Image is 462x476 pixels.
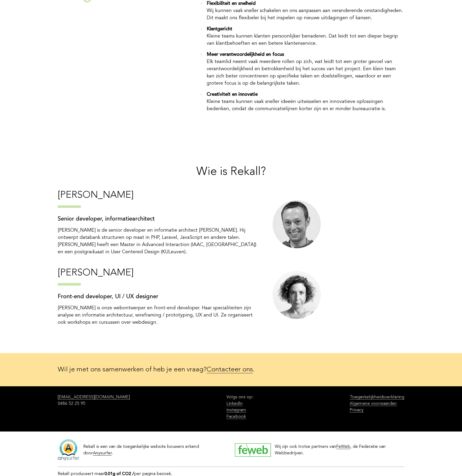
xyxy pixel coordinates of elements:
[58,395,130,400] a: [EMAIL_ADDRESS][DOMAIN_NAME]
[58,293,261,301] h4: Front-end developer, UI / UX designer
[58,189,261,208] h3: [PERSON_NAME]
[207,366,253,373] a: Contacteer ons
[205,91,404,113] li: Kleine teams kunnen vaak sneller ideeën uitwisselen en innovatieve oplossingen bedenken, omdat de...
[104,472,134,476] b: 0.01g of CO2 /
[226,401,243,406] a: LinkedIn
[350,408,364,413] a: Privacy
[58,394,130,420] p: 0486 52 25 95
[205,51,404,87] li: Elk teamlid neemt vaak meerdere rollen op zich, wat leidt tot een groter gevoel van verantwoordel...
[350,395,404,400] a: Toegankelijkheidsverklaring
[226,408,246,413] a: Instagram
[207,1,256,6] b: Flexibiliteit en snelheid
[273,271,321,319] img: ingrid stojnic
[58,216,261,223] h4: Senior developer, informatiearchitect
[58,227,261,256] p: [PERSON_NAME] is de senior developer en informatie architect [PERSON_NAME]. Hij ontwerpt databank...
[336,444,350,449] a: FeWeb
[205,25,404,47] li: Kleine teams kunnen klanten persoonlijker benaderen. Dat leidt tot een dieper begrip van klantbeh...
[207,52,284,57] b: Meer verantwoordelijkheid en focus
[58,305,261,326] p: [PERSON_NAME] is onze webontwerper en front-end developer. Haar specialiteiten zijn analyse en in...
[58,365,404,375] p: Wil je met ons samenwerken of heb je een vraag? .
[93,451,112,456] a: Anysurfer
[273,200,321,248] img: bert balcaen
[83,444,227,457] p: Rekall is een van de toegankelijke website bouwers erkend door .
[350,401,397,406] a: Algemene voorwaarden
[58,267,261,286] h3: [PERSON_NAME]
[58,165,404,179] h2: Wie is Rekall?
[275,444,404,457] p: Wij zijn ook trotse partners van , de Federatie van Webbedrijven.
[226,394,253,420] p: Volgs ons op:
[207,92,258,97] b: Creativiteit en innovatie
[226,414,246,419] a: Facebook
[207,27,232,32] b: Klantgericht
